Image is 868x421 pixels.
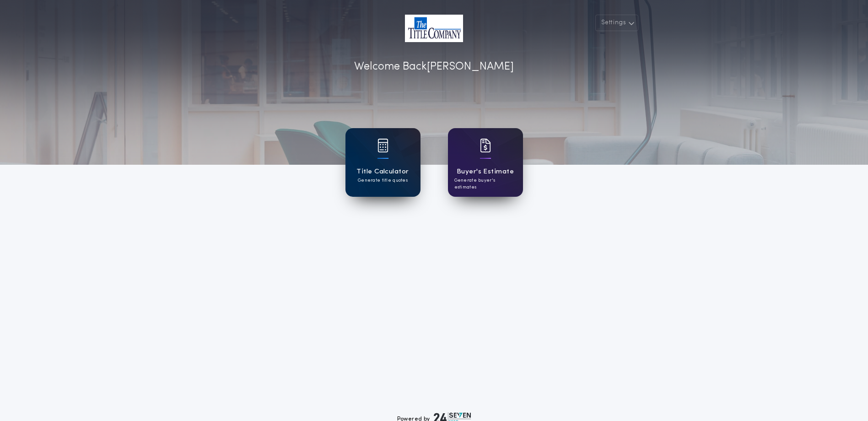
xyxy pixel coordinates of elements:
[457,167,514,177] h1: Buyer's Estimate
[354,59,514,75] p: Welcome Back [PERSON_NAME]
[448,128,523,197] a: card iconBuyer's EstimateGenerate buyer's estimates
[480,139,491,152] img: card icon
[345,128,421,197] a: card iconTitle CalculatorGenerate title quotes
[356,167,409,177] h1: Title Calculator
[454,177,517,191] p: Generate buyer's estimates
[405,15,463,42] img: account-logo
[358,177,408,184] p: Generate title quotes
[595,15,638,31] button: Settings
[377,139,388,152] img: card icon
